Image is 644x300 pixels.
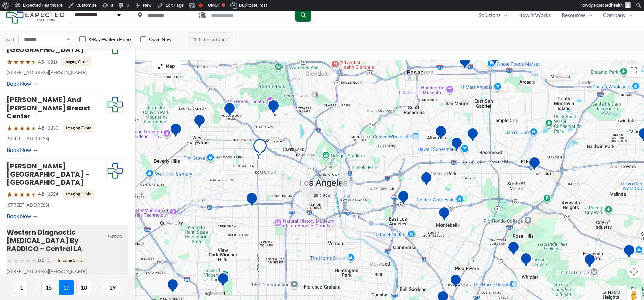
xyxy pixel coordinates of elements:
span: 1 [16,280,27,295]
div: 9 [406,81,421,95]
span: ★ [7,188,13,201]
img: Expected Healthcare Logo [107,162,123,179]
span: How It Works [518,10,551,20]
div: 4 [423,68,437,82]
div: 6 [164,214,178,228]
span: 17 [59,280,74,295]
span: Menu Toggle [626,10,633,20]
div: 15 [507,89,521,103]
img: Expected Healthcare Logo [107,96,123,113]
img: Western Diagnostic Radiology by RADDICO – Central LA [107,229,123,246]
span: ★ [19,188,25,201]
div: 14 [305,69,319,83]
span: ★ [7,122,13,134]
div: Westchester Advanced Imaging [167,278,179,296]
div: 3 [512,111,526,125]
div: 2 [174,259,189,273]
span: Menu Toggle [586,10,592,20]
span: (1554) [46,190,60,199]
span: ★ [7,55,13,68]
a: Western Diagnostic [MEDICAL_DATA] by RADDICO – Central LA [7,228,82,253]
p: [STREET_ADDRESS][PERSON_NAME] [7,267,106,276]
a: [PERSON_NAME][GEOGRAPHIC_DATA] – [GEOGRAPHIC_DATA] [7,161,90,187]
div: Diagnostic Medical Group [623,244,635,261]
div: 3 [513,278,527,292]
div: Western Convalescent Hospital [246,192,258,209]
a: SolutionsMenu Toggle [473,10,513,20]
div: 11 [302,88,316,102]
span: ★ [25,55,31,68]
p: [STREET_ADDRESS][PERSON_NAME] [7,68,106,77]
button: Map [152,60,181,73]
span: (0) [46,256,52,265]
div: Centrelake Imaging &#8211; El Monte [528,156,541,174]
div: 4 [610,164,624,178]
img: Expected Healthcare Logo - side, dark font, small [6,6,65,23]
div: 3 [186,195,200,209]
div: 2 [181,74,195,89]
div: 2 [593,151,607,165]
span: 16 [41,280,56,295]
div: Monterey Park Hospital AHMC [420,171,432,189]
label: Open Now [149,36,172,43]
div: 6 [293,197,308,211]
div: 7 [335,255,349,269]
div: Diagnostic Medical Group [467,127,479,144]
div: Montes Medical Group, Inc. [507,241,520,258]
div: 2 [512,184,527,198]
div: 8 [321,68,336,82]
p: [STREET_ADDRESS] [7,201,106,209]
div: Western Diagnostic Radiology by RADDICO &#8211; Central LA [253,139,267,158]
span: ★ [13,188,19,201]
div: 2 [210,166,224,180]
div: 5 [353,168,367,183]
span: 284 clinics found [188,32,233,46]
div: Synergy Imaging Center [451,137,463,154]
span: ★ [7,254,13,267]
div: 2 [569,163,583,177]
div: Western Diagnostic Radiology by RADDICO &#8211; West Hollywood [193,114,206,131]
div: 3 [555,64,569,78]
label: X-Ray Walk-in Hours [88,36,132,43]
div: 2 [457,222,471,236]
span: ★ [13,122,19,134]
span: (1330) [46,123,60,132]
div: 2 [369,256,383,270]
div: Belmont Village Senior Living Hollywood Hills [223,102,236,119]
span: ... [30,280,39,295]
div: 3 [412,134,427,148]
div: 2 [125,182,140,196]
span: ★ [13,55,19,68]
span: Map [166,64,175,69]
span: Solutions [479,10,501,20]
span: ★ [25,122,31,134]
span: Menu Toggle [501,10,507,20]
div: 3 [434,163,448,177]
span: 18 [76,280,91,295]
span: Imaging Clinic [63,190,94,199]
div: Inglewood Advanced Imaging [217,272,229,290]
span: ★ [19,254,25,267]
a: ResourcesMenu Toggle [556,10,598,20]
span: (631) [46,57,57,66]
div: 12 [180,158,194,172]
div: Huntington Hospital [459,54,471,71]
div: 7 [205,60,219,74]
span: Imaging Clinic [55,256,86,265]
span: ... [94,280,102,295]
img: Maximize [158,64,163,69]
div: Hacienda HTS Ultrasound [583,253,596,271]
div: 2 [341,88,355,102]
div: Edward R. Roybal Comprehensive Health Center [397,190,409,207]
div: Pacific Medical Imaging [435,125,447,142]
div: 2 [303,154,317,168]
span: ★ [19,122,25,134]
div: 5 [269,127,283,141]
a: [PERSON_NAME] and [PERSON_NAME] Breast Center [7,95,90,121]
div: 10 [531,71,545,85]
div: 11 [573,74,587,88]
span: 4.8 [38,123,44,132]
span: 0.0 [38,256,44,265]
div: 3 [364,108,378,122]
a: Book Now [7,211,38,221]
